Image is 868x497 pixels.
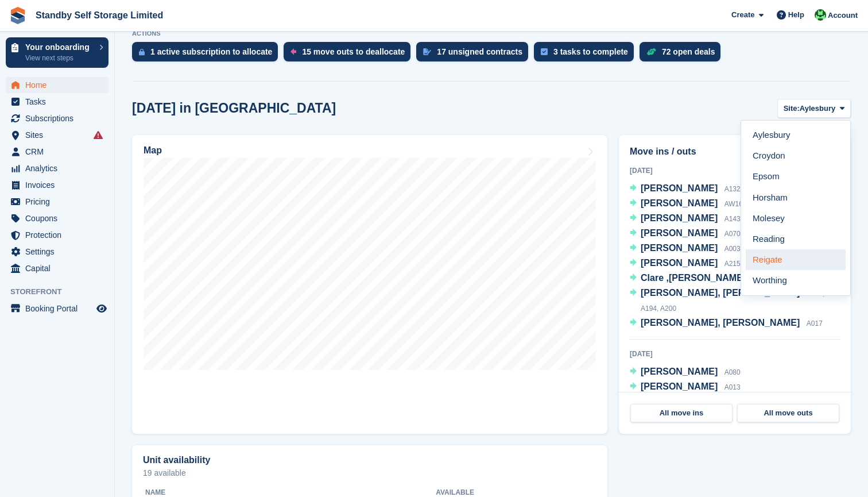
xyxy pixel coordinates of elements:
[94,130,103,140] i: Smart entry sync failures have occurred
[630,404,733,422] a: All move ins
[630,145,840,159] h2: Move ins / outs
[31,6,168,25] a: Standby Self Storage Limited
[416,42,534,67] a: 17 unsigned contracts
[630,271,785,286] a: Clare ,[PERSON_NAME] Ltd A125
[25,227,94,243] span: Protection
[25,127,94,143] span: Sites
[10,286,114,298] span: Storefront
[641,318,800,328] span: [PERSON_NAME], [PERSON_NAME]
[640,42,727,67] a: 72 open deals
[423,48,431,55] img: contract_signature_icon-13c848040528278c33f63329250d36e43548de30e8caae1d1a13099fd9432cc5.svg
[641,228,718,238] span: [PERSON_NAME]
[6,210,108,226] a: menu
[746,146,846,167] a: Croydon
[95,302,108,315] a: Preview store
[800,103,835,114] span: Aylesbury
[724,200,747,208] span: AW169
[630,226,741,241] a: [PERSON_NAME] A070
[25,160,94,176] span: Analytics
[25,53,94,63] p: View next steps
[132,42,284,67] a: 1 active subscription to allocate
[746,187,846,208] a: Horsham
[139,48,145,56] img: active_subscription_to_allocate_icon-d502201f5373d7db506a760aba3b589e785aa758c864c3986d89f69b8ff3...
[6,144,108,160] a: menu
[641,367,718,376] span: [PERSON_NAME]
[641,213,718,223] span: [PERSON_NAME]
[737,404,839,422] a: All move outs
[724,383,741,391] span: A013
[724,185,741,193] span: A132
[132,30,851,37] p: ACTIONS
[630,241,741,256] a: [PERSON_NAME] A003
[541,48,548,55] img: task-75834270c22a3079a89374b754ae025e5fb1db73e45f91037f5363f120a921f8.svg
[534,42,640,67] a: 3 tasks to complete
[630,165,840,176] div: [DATE]
[25,144,94,160] span: CRM
[641,258,718,268] span: [PERSON_NAME]
[25,244,94,260] span: Settings
[731,9,754,21] span: Create
[143,469,596,477] p: 19 available
[828,10,858,21] span: Account
[6,77,108,93] a: menu
[784,103,800,114] span: Site:
[6,94,108,110] a: menu
[6,110,108,126] a: menu
[25,43,94,51] p: Your onboarding
[630,182,741,197] a: [PERSON_NAME] A132
[662,47,715,56] div: 72 open deals
[132,135,607,434] a: Map
[132,101,336,116] h2: [DATE] in [GEOGRAPHIC_DATA]
[746,167,846,187] a: Epsom
[641,183,718,193] span: [PERSON_NAME]
[25,210,94,226] span: Coupons
[25,77,94,93] span: Home
[6,127,108,143] a: menu
[815,9,826,21] img: Michael Walker
[746,229,846,249] a: Reading
[788,9,804,21] span: Help
[6,194,108,210] a: menu
[630,197,747,211] a: [PERSON_NAME] AW169
[646,48,656,56] img: deal-1b604bf984904fb50ccaf53a9ad4b4a5d6e5aea283cecdc64d6e3604feb123c2.svg
[724,260,741,268] span: A215
[6,177,108,193] a: menu
[9,7,26,24] img: stora-icon-8386f47178a22dfd0bd8f6a31ec36ba5ce8667c1dd55bd0f319d3a0aa187defe.svg
[630,349,840,359] div: [DATE]
[6,160,108,176] a: menu
[437,47,522,56] div: 17 unsigned contracts
[641,273,762,283] span: Clare ,[PERSON_NAME] Ltd
[724,230,741,238] span: A070
[777,99,851,118] button: Site: Aylesbury
[630,286,840,316] a: [PERSON_NAME], [PERSON_NAME] A036, A194, A200
[630,380,741,395] a: [PERSON_NAME] A013
[746,270,846,291] a: Worthing
[746,125,846,146] a: Aylesbury
[630,365,741,380] a: [PERSON_NAME] A080
[290,48,296,55] img: move_outs_to_deallocate_icon-f764333ba52eb49d3ac5e1228854f67142a1ed5810a6f6cc68b1a99e826820c5.svg
[630,211,741,226] a: [PERSON_NAME] A143
[284,42,416,67] a: 15 move outs to deallocate
[144,145,162,156] h2: Map
[724,215,741,223] span: A143
[630,316,823,331] a: [PERSON_NAME], [PERSON_NAME] A017
[553,47,628,56] div: 3 tasks to complete
[25,177,94,193] span: Invoices
[150,47,272,56] div: 1 active subscription to allocate
[746,208,846,229] a: Molesey
[807,319,823,328] span: A017
[25,260,94,276] span: Capital
[143,455,210,465] h2: Unit availability
[25,194,94,210] span: Pricing
[6,260,108,276] a: menu
[6,244,108,260] a: menu
[641,382,718,391] span: [PERSON_NAME]
[641,198,718,208] span: [PERSON_NAME]
[746,249,846,270] a: Reigate
[6,37,108,68] a: Your onboarding View next steps
[25,300,94,317] span: Booking Portal
[25,94,94,110] span: Tasks
[6,300,108,317] a: menu
[724,245,741,253] span: A003
[641,243,718,253] span: [PERSON_NAME]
